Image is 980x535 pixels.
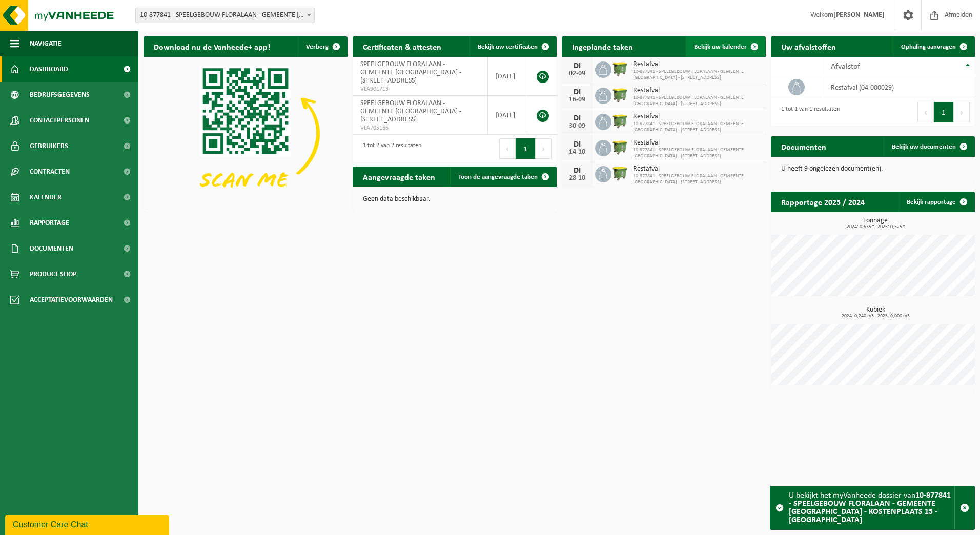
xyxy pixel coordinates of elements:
[611,60,629,77] img: WB-1100-HPE-GN-51
[144,57,348,210] img: Download de VHEPlus App
[611,138,629,156] img: WB-1100-HPE-GN-51
[771,192,875,212] h2: Rapportage 2025 / 2024
[562,36,643,56] h2: Ingeplande taken
[776,314,975,319] span: 2024: 0,240 m3 - 2025: 0,000 m3
[478,44,538,50] span: Bekijk uw certificaten
[353,167,445,187] h2: Aangevraagde taken
[781,166,965,173] p: U heeft 9 ongelezen document(en).
[633,60,761,69] span: Restafval
[633,121,761,133] span: 10-877841 - SPEELGEBOUW FLORALAAN - GEMEENTE [GEOGRAPHIC_DATA] - [STREET_ADDRESS]
[30,261,76,287] span: Product Shop
[30,82,90,108] span: Bedrijfsgegevens
[360,99,461,124] span: SPEELGEBOUW FLORALAAN - GEMEENTE [GEOGRAPHIC_DATA] - [STREET_ADDRESS]
[567,96,587,104] div: 16-09
[360,124,480,132] span: VLA705166
[469,36,556,57] a: Bekijk uw certificaten
[776,217,975,230] h3: Tonnage
[363,196,546,203] p: Geen data beschikbaar.
[633,139,761,147] span: Restafval
[567,140,587,149] div: DI
[954,102,970,122] button: Next
[516,138,536,159] button: 1
[30,287,113,313] span: Acceptatievoorwaarden
[611,86,629,104] img: WB-1100-HPE-GN-51
[567,122,587,130] div: 30-09
[144,36,280,56] h2: Download nu de Vanheede+ app!
[306,44,329,50] span: Verberg
[488,96,526,135] td: [DATE]
[633,95,761,107] span: 10-877841 - SPEELGEBOUW FLORALAAN - GEMEENTE [GEOGRAPHIC_DATA] - [STREET_ADDRESS]
[135,8,315,23] span: 10-877841 - SPEELGEBOUW FLORALAAN - GEMEENTE BEVEREN - KOSTENPLAATS 15 - BEVEREN-WAAS
[686,36,765,57] a: Bekijk uw kalender
[694,44,747,50] span: Bekijk uw kalender
[499,138,516,159] button: Previous
[360,85,480,93] span: VLA901713
[771,136,836,156] h2: Documenten
[450,167,556,187] a: Toon de aangevraagde taken
[771,36,846,56] h2: Uw afvalstoffen
[633,173,761,186] span: 10-877841 - SPEELGEBOUW FLORALAAN - GEMEENTE [GEOGRAPHIC_DATA] - [STREET_ADDRESS]
[30,184,62,210] span: Kalender
[30,159,70,184] span: Contracten
[567,167,587,175] div: DI
[611,112,629,130] img: WB-1100-HPE-GN-51
[893,36,974,57] a: Ophaling aanvragen
[934,102,954,122] button: 1
[30,210,69,236] span: Rapportage
[833,11,885,19] strong: [PERSON_NAME]
[567,114,587,122] div: DI
[633,69,761,81] span: 10-877841 - SPEELGEBOUW FLORALAAN - GEMEENTE [GEOGRAPHIC_DATA] - [STREET_ADDRESS]
[884,136,974,157] a: Bekijk uw documenten
[567,70,587,77] div: 02-09
[298,36,346,57] button: Verberg
[633,87,761,95] span: Restafval
[536,138,552,159] button: Next
[567,175,587,182] div: 28-10
[633,113,761,121] span: Restafval
[831,63,860,71] span: Afvalstof
[567,88,587,96] div: DI
[901,44,956,50] span: Ophaling aanvragen
[892,143,956,150] span: Bekijk uw documenten
[488,57,526,96] td: [DATE]
[789,491,951,524] strong: 10-877841 - SPEELGEBOUW FLORALAAN - GEMEENTE [GEOGRAPHIC_DATA] - KOSTENPLAATS 15 - [GEOGRAPHIC_DATA]
[899,192,974,212] a: Bekijk rapportage
[823,76,975,98] td: restafval (04-000029)
[30,31,62,56] span: Navigatie
[5,512,171,535] iframe: chat widget
[567,62,587,70] div: DI
[458,174,538,180] span: Toon de aangevraagde taken
[30,236,73,261] span: Documenten
[776,101,840,124] div: 1 tot 1 van 1 resultaten
[776,306,975,319] h3: Kubiek
[353,36,452,56] h2: Certificaten & attesten
[30,133,68,159] span: Gebruikers
[567,149,587,156] div: 14-10
[633,147,761,159] span: 10-877841 - SPEELGEBOUW FLORALAAN - GEMEENTE [GEOGRAPHIC_DATA] - [STREET_ADDRESS]
[358,137,421,160] div: 1 tot 2 van 2 resultaten
[360,60,461,85] span: SPEELGEBOUW FLORALAAN - GEMEENTE [GEOGRAPHIC_DATA] - [STREET_ADDRESS]
[776,224,975,230] span: 2024: 0,535 t - 2025: 0,525 t
[30,108,89,133] span: Contactpersonen
[917,102,934,122] button: Previous
[633,165,761,173] span: Restafval
[30,56,68,82] span: Dashboard
[611,164,629,182] img: WB-1100-HPE-GN-51
[789,486,954,529] div: U bekijkt het myVanheede dossier van
[136,8,314,23] span: 10-877841 - SPEELGEBOUW FLORALAAN - GEMEENTE BEVEREN - KOSTENPLAATS 15 - BEVEREN-WAAS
